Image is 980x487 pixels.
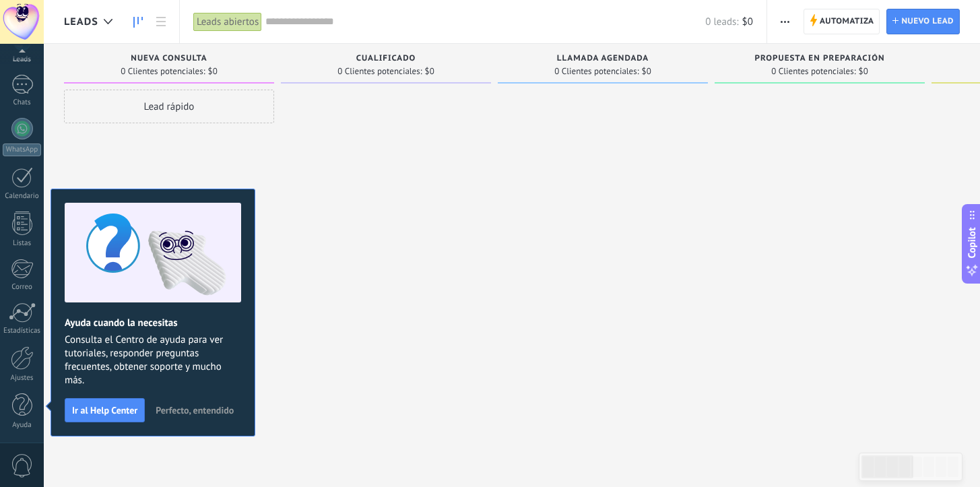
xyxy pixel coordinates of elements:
span: Nueva consulta [131,54,207,63]
span: Llamada agendada [557,54,649,63]
span: Copilot [965,227,979,258]
span: Leads [64,15,98,28]
span: Cualificado [356,54,416,63]
a: Lista [150,9,172,35]
div: Correo [3,283,42,292]
div: Listas [3,239,42,248]
div: Lead rápido [64,90,274,123]
span: Propuesta en preparación [755,54,885,63]
span: Perfecto, entendido [156,405,234,415]
span: $0 [208,67,218,75]
span: $0 [859,67,868,75]
span: 0 Clientes potenciales: [771,67,855,75]
div: Ajustes [3,374,42,383]
span: 0 Clientes potenciales: [337,67,422,75]
button: Más [775,9,795,34]
span: $0 [642,67,651,75]
div: Leads abiertos [193,12,262,32]
div: WhatsApp [3,143,41,156]
span: Consulta el Centro de ayuda para ver tutoriales, responder preguntas frecuentes, obtener soporte ... [65,333,241,387]
a: Automatiza [804,9,880,34]
span: $0 [425,67,434,75]
div: Ayuda [3,421,42,430]
div: Chats [3,98,42,107]
div: Estadísticas [3,327,42,335]
span: 0 Clientes potenciales: [121,67,205,75]
div: Calendario [3,192,42,201]
button: Ir al Help Center [65,398,145,422]
div: Llamada agendada [504,54,701,65]
span: Ir al Help Center [72,405,137,415]
span: Nuevo lead [901,9,954,34]
span: Automatiza [820,9,874,34]
div: Nueva consulta [71,54,267,65]
span: $0 [742,15,753,28]
div: Cualificado [288,54,484,65]
a: Leads [127,9,150,35]
span: 0 Clientes potenciales: [554,67,639,75]
div: Propuesta en preparación [721,54,918,65]
h2: Ayuda cuando la necesitas [65,317,241,329]
span: 0 leads: [705,15,738,28]
button: Perfecto, entendido [150,400,240,420]
a: Nuevo lead [886,9,960,34]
